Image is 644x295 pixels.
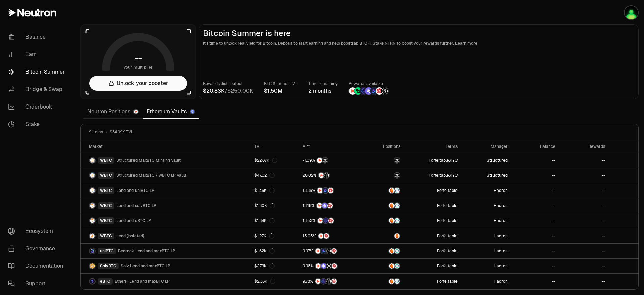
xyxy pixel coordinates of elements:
[250,274,299,289] a: $2.36K
[516,144,555,149] div: Balance
[512,244,559,258] a: --
[369,187,400,194] button: AmberSupervault
[360,87,367,95] img: EtherFi Points
[389,279,394,284] img: Amber
[559,198,609,213] a: --
[299,198,365,213] a: NTRNSolv PointsMars Fragments
[203,29,634,38] h2: Bitcoin Summer is here
[429,173,449,178] button: Forfeitable
[89,129,103,135] span: 9 items
[381,87,388,95] img: Structured Points
[308,80,338,87] p: Time remaining
[466,144,508,149] div: Manager
[450,173,458,178] button: KYC
[394,203,400,208] img: Supervault
[429,158,458,163] span: ,
[89,76,187,91] button: Unlock your booster
[321,279,326,284] img: EtherFi Points
[90,158,95,163] img: WBTC Logo
[254,158,277,163] div: $22.87K
[319,173,324,178] img: NTRN
[203,40,634,47] p: It's time to unlock real yield for Bitcoin. Deposit to start earning and help boostrap BTCFi. Sta...
[81,198,250,213] a: WBTC LogoWBTCLend and solvBTC LP
[318,233,324,239] img: NTRN
[349,87,356,95] img: NTRN
[250,183,299,198] a: $1.46K
[559,228,609,243] a: --
[394,233,400,239] img: Amber
[264,80,298,87] p: BTC Summer TVL
[3,81,72,98] a: Bridge & Swap
[328,218,334,223] img: Mars Fragments
[98,202,114,209] div: WBTC
[254,203,275,208] div: $1.30K
[3,116,72,133] a: Stake
[121,263,170,269] span: Solv Lend and maxBTC LP
[559,168,609,183] a: --
[303,233,361,239] button: NTRNMars Fragments
[369,248,400,254] button: AmberSupervault
[81,259,250,273] a: SolvBTC LogoSolvBTCSolv Lend and maxBTC LP
[3,63,72,81] a: Bitcoin Summer
[81,244,250,258] a: uniBTC LogouniBTCBedrock Lend and maxBTC LP
[3,98,72,116] a: Orderbook
[437,203,458,208] button: Forfeitable
[462,244,512,258] a: Hadron
[462,274,512,289] a: Hadron
[625,6,638,19] img: Mars Protocol Vesting
[116,218,151,223] span: Lend and eBTC LP
[512,183,559,198] a: --
[98,217,114,224] div: WBTC
[559,244,609,258] a: --
[254,233,274,239] div: $1.27K
[203,87,253,95] div: /
[429,173,458,178] span: ,
[254,144,294,149] div: TVL
[190,110,194,114] img: Ethereum Logo
[512,168,559,183] a: --
[118,248,175,254] span: Bedrock Lend and maxBTC LP
[394,263,400,269] img: Supervault
[116,173,186,178] span: Structured MaxBTC / wBTC LP Vault
[81,153,250,168] a: WBTC LogoWBTCStructured MaxBTC Minting Vault
[354,87,362,95] img: Lombard Lux
[369,202,400,209] button: AmberSupervault
[98,278,113,285] div: eBTC
[90,248,95,254] img: uniBTC Logo
[450,158,458,163] button: KYC
[365,153,405,168] a: maxBTC
[323,218,328,223] img: EtherFi Points
[405,183,462,198] a: Forfeitable
[250,228,299,243] a: $1.27K
[90,218,95,223] img: WBTC Logo
[254,173,275,178] div: $47.02
[389,188,394,193] img: Amber
[98,187,114,194] div: WBTC
[512,213,559,228] a: --
[303,248,361,254] button: NTRNBedrock DiamondsStructured PointsMars Fragments
[365,213,405,228] a: AmberSupervault
[322,203,327,208] img: Solv Points
[303,144,361,149] div: APY
[369,233,400,239] button: Amber
[365,274,405,289] a: AmberSupervault
[81,274,250,289] a: eBTC LogoeBTCEtherFi Lend and maxBTC LP
[394,158,400,163] img: maxBTC
[81,228,250,243] a: WBTC LogoWBTCLend (Isolated)
[369,263,400,269] button: AmberSupervault
[250,168,299,183] a: $47.02
[394,248,400,254] img: Supervault
[437,218,458,223] button: Forfeitable
[203,80,253,87] p: Rewards distributed
[90,233,95,239] img: WBTC Logo
[98,172,114,179] div: WBTC
[365,183,405,198] a: AmberSupervault
[323,188,328,193] img: Bedrock Diamonds
[299,274,365,289] a: NTRNEtherFi PointsStructured PointsMars Fragments
[332,263,337,269] img: Mars Fragments
[394,173,400,178] img: maxBTC
[254,263,275,269] div: $2.73K
[512,274,559,289] a: --
[429,158,449,163] button: Forfeitable
[98,157,114,164] div: WBTC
